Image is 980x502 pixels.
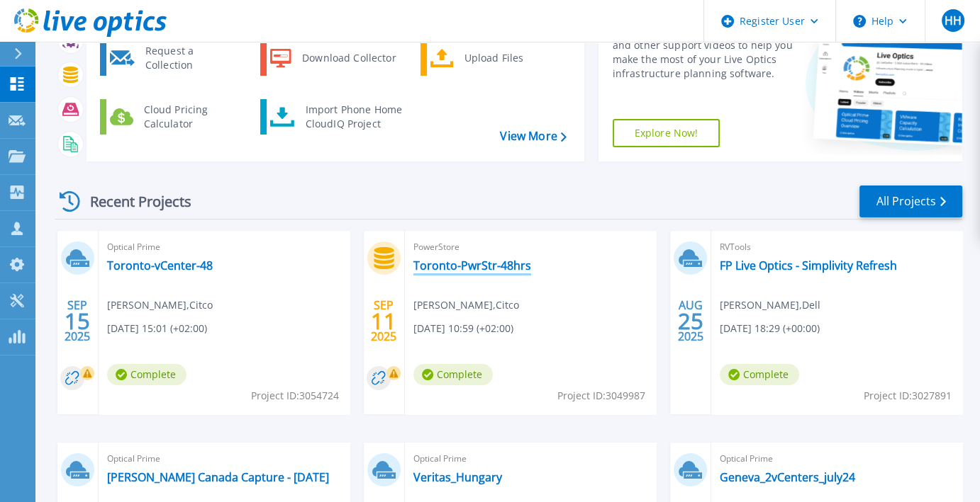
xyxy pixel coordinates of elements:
a: Request a Collection [100,40,245,76]
div: Download Collector [295,44,402,72]
span: 25 [677,315,703,327]
a: Upload Files [421,40,566,76]
div: Upload Files [457,44,562,72]
span: [DATE] 15:01 (+02:00) [107,321,207,336]
span: [PERSON_NAME] , Citco [107,297,213,313]
div: AUG 2025 [676,295,703,347]
div: SEP 2025 [370,295,397,347]
a: FP Live Optics - Simplivity Refresh [720,258,897,273]
a: All Projects [859,186,962,217]
span: RVTools [720,239,954,255]
a: Toronto-PwrStr-48hrs [413,258,531,273]
span: 11 [371,315,396,327]
a: Veritas_Hungary [413,470,502,484]
span: Optical Prime [107,451,341,467]
span: [DATE] 18:29 (+00:00) [720,321,820,336]
a: Toronto-vCenter-48 [107,258,213,273]
span: [DATE] 10:59 (+02:00) [413,321,513,336]
span: Optical Prime [413,451,647,467]
div: Find tutorials, instructional guides and other support videos to help you make the most of your L... [613,24,794,81]
span: [PERSON_NAME] , Citco [413,297,519,313]
div: SEP 2025 [64,295,91,347]
span: Optical Prime [720,451,954,467]
span: 15 [65,315,90,327]
span: Optical Prime [107,239,341,255]
span: Project ID: 3054724 [251,388,339,404]
span: Complete [107,364,186,385]
a: View More [500,130,566,143]
span: HH [944,15,961,26]
a: Geneva_2vCenters_july24 [720,470,855,484]
div: Cloud Pricing Calculator [137,103,242,131]
a: Explore Now! [613,119,720,147]
span: Complete [720,364,799,385]
span: [PERSON_NAME] , Dell [720,297,820,313]
span: Project ID: 3049987 [557,388,645,404]
span: PowerStore [413,239,647,255]
div: Recent Projects [55,184,211,219]
a: [PERSON_NAME] Canada Capture - [DATE] [107,470,329,484]
div: Import Phone Home CloudIQ Project [299,103,409,131]
a: Download Collector [260,40,406,76]
a: Cloud Pricing Calculator [100,99,245,135]
div: Request a Collection [138,44,242,72]
span: Project ID: 3027891 [864,388,952,404]
span: Complete [413,364,493,385]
